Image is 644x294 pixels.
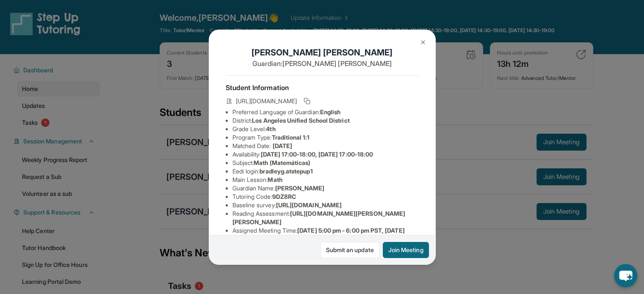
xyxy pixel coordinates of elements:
li: Reading Assessment : [232,209,419,226]
button: chat-button [614,264,637,287]
li: Availability: [232,150,419,159]
h4: Student Information [226,82,419,93]
span: English [320,108,341,115]
li: Eedi login : [232,167,419,176]
span: [DATE] 5:00 pm - 6:00 pm PST, [DATE] 5:00 pm - 6:00 pm PST [232,227,405,242]
li: Subject : [232,159,419,167]
span: [PERSON_NAME] [275,184,325,192]
span: Los Angeles Unified School District [252,117,349,124]
li: Preferred Language of Guardian: [232,108,419,116]
p: Guardian: [PERSON_NAME] [PERSON_NAME] [226,58,419,69]
button: Copy link [302,96,312,106]
span: Math (Matemáticas) [254,159,310,166]
img: Close Icon [420,39,426,46]
li: Baseline survey : [232,201,419,209]
li: Program Type: [232,133,419,142]
li: Matched Date: [232,142,419,150]
span: 4th [266,125,275,132]
li: Main Lesson : [232,176,419,184]
span: [DATE] [273,142,292,149]
span: [URL][DOMAIN_NAME][PERSON_NAME][PERSON_NAME] [232,210,406,225]
span: 9DZ8RC [272,193,296,200]
span: [DATE] 17:00-18:00, [DATE] 17:00-18:00 [260,151,373,158]
h1: [PERSON_NAME] [PERSON_NAME] [226,47,419,58]
span: bradleyg.atstepup1 [260,168,312,175]
li: Assigned Meeting Time : [232,226,419,243]
li: District: [232,116,419,125]
span: Math [268,176,282,183]
a: Submit an update [321,242,379,258]
span: [URL][DOMAIN_NAME] [236,97,297,105]
li: Tutoring Code : [232,192,419,201]
li: Grade Level: [232,125,419,133]
span: Traditional 1:1 [271,134,310,141]
button: Join Meeting [383,242,429,258]
span: [URL][DOMAIN_NAME] [276,201,342,209]
li: Guardian Name : [232,184,419,192]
